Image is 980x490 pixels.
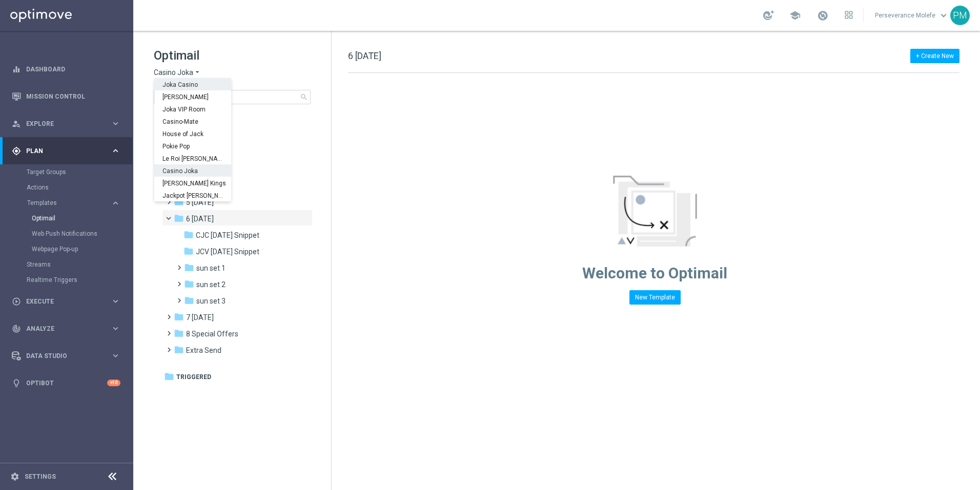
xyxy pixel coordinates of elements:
[186,198,214,207] span: 5 Saturday
[196,247,259,256] span: JCV Sunday Snippet
[27,200,100,206] span: Templates
[12,119,111,128] div: Explore
[874,8,950,23] a: Perseverance Molefekeyboard_arrow_down
[12,297,111,306] div: Execute
[348,50,381,61] span: 6 [DATE]
[186,346,221,355] span: Extra Send
[27,180,132,195] div: Actions
[32,226,132,241] div: Web Push Notifications
[184,279,194,289] i: folder
[111,351,120,361] i: keyboard_arrow_right
[26,353,111,359] span: Data Studio
[186,329,238,338] span: 8 Special Offers
[27,183,107,192] a: Actions
[184,262,194,273] i: folder
[32,241,132,257] div: Webpage Pop-up
[154,90,311,104] input: Search Template
[27,164,132,180] div: Target Groups
[11,297,121,306] button: play_circle_outline Execute keyboard_arrow_right
[111,296,120,306] i: keyboard_arrow_right
[196,280,226,289] span: sun set 2
[176,372,211,382] span: Triggered
[11,120,121,128] button: person_search Explore keyboard_arrow_right
[26,326,111,332] span: Analyze
[27,260,107,269] a: Streams
[26,148,111,154] span: Plan
[154,47,311,64] h1: Optimail
[12,297,21,306] i: play_circle_outline
[27,195,132,257] div: Templates
[26,83,120,110] a: Mission Control
[12,324,21,333] i: track_changes
[27,199,121,207] button: Templates keyboard_arrow_right
[186,313,214,322] span: 7 Monday
[27,257,132,272] div: Streams
[174,345,184,355] i: folder
[11,147,121,155] button: gps_fixed Plan keyboard_arrow_right
[11,92,121,101] button: Mission Control
[154,68,201,78] button: Casino Joka arrow_drop_down
[12,55,120,83] div: Dashboard
[174,328,184,338] i: folder
[11,379,121,387] button: lightbulb Optibot +10
[26,298,111,305] span: Execute
[582,264,727,282] span: Welcome to Optimail
[154,78,231,201] ng-dropdown-panel: Options list
[183,246,194,256] i: folder
[10,472,19,481] i: settings
[193,68,201,78] i: arrow_drop_down
[27,200,111,206] div: Templates
[25,474,56,480] a: Settings
[186,214,214,223] span: 6 Sunday
[196,296,226,306] span: sun set 3
[629,290,681,305] button: New Template
[12,65,21,74] i: equalizer
[12,351,111,361] div: Data Studio
[938,10,949,21] span: keyboard_arrow_down
[154,68,193,78] span: Casino Joka
[11,352,121,360] button: Data Studio keyboard_arrow_right
[111,146,120,156] i: keyboard_arrow_right
[26,369,107,397] a: Optibot
[174,197,184,207] i: folder
[12,146,111,156] div: Plan
[26,55,120,83] a: Dashboard
[11,65,121,73] button: equalizer Dashboard
[174,213,184,223] i: folder
[164,371,174,382] i: folder
[111,119,120,128] i: keyboard_arrow_right
[111,324,120,333] i: keyboard_arrow_right
[12,379,21,388] i: lightbulb
[12,369,120,397] div: Optibot
[32,214,107,222] a: Optimail
[26,121,111,127] span: Explore
[613,176,697,247] img: emptyStateManageTemplates.jpg
[111,198,120,208] i: keyboard_arrow_right
[196,263,226,273] span: sun set 1
[950,6,970,25] div: PM
[12,324,111,333] div: Analyze
[11,325,121,333] button: track_changes Analyze keyboard_arrow_right
[32,211,132,226] div: Optimail
[789,10,801,21] span: school
[32,245,107,253] a: Webpage Pop-up
[27,168,107,176] a: Target Groups
[27,276,107,284] a: Realtime Triggers
[184,295,194,306] i: folder
[174,312,184,322] i: folder
[12,83,120,110] div: Mission Control
[12,146,21,156] i: gps_fixed
[196,231,259,240] span: CJC Sunday Snippet
[300,93,308,101] span: search
[107,380,120,386] div: +10
[27,272,132,288] div: Realtime Triggers
[32,230,107,238] a: Web Push Notifications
